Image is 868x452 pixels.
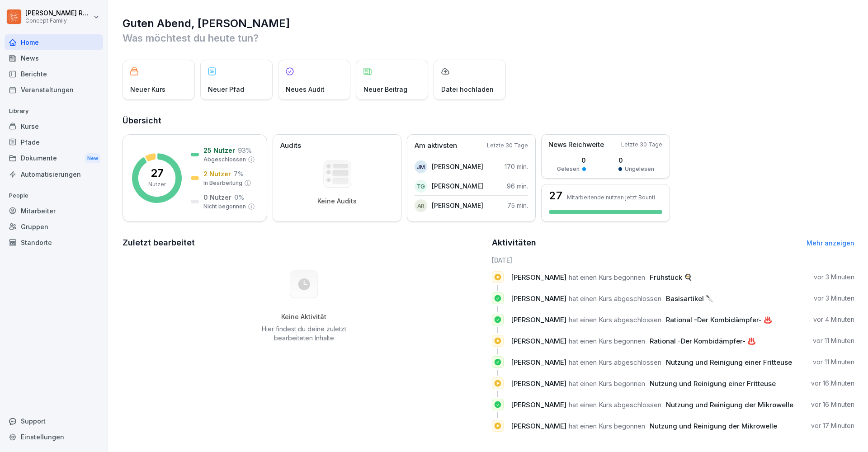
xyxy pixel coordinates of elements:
span: hat einen Kurs abgeschlossen [569,294,661,303]
p: 170 min. [505,162,528,171]
p: vor 16 Minuten [811,400,854,409]
p: Am aktivsten [415,141,457,151]
p: Abgeschlossen [203,155,246,164]
p: Concept Family [25,18,91,24]
span: Basisartikel 🔪 [666,294,714,303]
p: Neuer Pfad [208,85,244,94]
span: hat einen Kurs begonnen [569,379,645,388]
h2: Aktivitäten [492,236,536,249]
a: DokumenteNew [5,150,103,167]
p: 2 Nutzer [203,169,231,179]
a: Veranstaltungen [5,82,103,98]
span: Nutzung und Reinigung einer Fritteuse [650,379,776,388]
p: Neuer Beitrag [363,85,407,94]
p: vor 3 Minuten [814,273,854,282]
p: vor 4 Minuten [813,315,854,324]
span: [PERSON_NAME] [511,273,566,282]
p: 7 % [234,169,244,179]
h6: [DATE] [492,255,855,265]
a: Einstellungen [5,429,103,445]
p: Neuer Kurs [130,85,165,94]
h2: Übersicht [123,114,854,127]
p: 27 [151,168,164,179]
span: [PERSON_NAME] [511,315,566,324]
div: Support [5,413,103,429]
span: hat einen Kurs abgeschlossen [569,315,661,324]
p: Neues Audit [286,85,325,94]
p: People [5,188,103,203]
a: Standorte [5,235,103,250]
a: Gruppen [5,219,103,235]
p: Library [5,104,103,118]
p: Was möchtest du heute tun? [123,31,854,45]
p: Hier findest du deine zuletzt bearbeiteten Inhalte [258,325,349,343]
div: Dokumente [5,150,103,167]
span: Rational -Der Kombidämpfer- ♨️ [650,337,756,345]
h5: Keine Aktivität [258,313,349,321]
h3: 27 [549,190,562,201]
a: Home [5,34,103,50]
a: Mitarbeiter [5,203,103,219]
div: TG [415,180,427,193]
span: hat einen Kurs abgeschlossen [569,400,661,409]
span: [PERSON_NAME] [511,400,566,409]
span: hat einen Kurs begonnen [569,422,645,430]
div: AR [415,199,427,212]
p: vor 16 Minuten [811,379,854,388]
span: [PERSON_NAME] [511,294,566,303]
a: Automatisierungen [5,166,103,182]
a: Pfade [5,134,103,150]
p: [PERSON_NAME] [432,181,483,191]
p: 96 min. [507,181,528,191]
a: Mehr anzeigen [807,239,854,247]
p: Letzte 30 Tage [487,141,528,150]
h1: Guten Abend, [PERSON_NAME] [123,16,854,31]
p: [PERSON_NAME] Rausch [25,9,91,17]
p: Audits [280,141,301,151]
span: Nutzung und Reinigung der Mikrowelle [650,422,777,430]
p: 0 [618,155,654,165]
a: Kurse [5,118,103,134]
span: Nutzung und Reinigung der Mikrowelle [666,400,793,409]
p: 93 % [238,146,252,155]
div: News [5,50,103,66]
span: hat einen Kurs begonnen [569,337,645,345]
span: Rational -Der Kombidämpfer- ♨️ [666,315,772,324]
span: [PERSON_NAME] [511,422,566,430]
span: [PERSON_NAME] [511,358,566,367]
p: Letzte 30 Tage [621,141,662,149]
p: vor 3 Minuten [814,294,854,303]
p: Ungelesen [625,165,654,173]
h2: Zuletzt bearbeitet [123,236,486,249]
p: Datei hochladen [441,85,494,94]
a: Berichte [5,66,103,82]
p: 0 % [234,193,244,202]
span: Nutzung und Reinigung einer Fritteuse [666,358,792,367]
div: New [85,153,100,164]
span: [PERSON_NAME] [511,337,566,345]
p: vor 11 Minuten [813,358,854,367]
p: Keine Audits [317,197,357,205]
p: 25 Nutzer [203,146,235,155]
p: Mitarbeitende nutzen jetzt Bounti [567,194,655,201]
p: [PERSON_NAME] [432,201,483,210]
p: vor 17 Minuten [811,421,854,430]
p: Nutzer [148,180,166,188]
span: Frühstück 🍳 [650,273,693,282]
p: [PERSON_NAME] [432,162,483,171]
span: hat einen Kurs begonnen [569,273,645,282]
p: 75 min. [507,201,528,210]
p: 0 Nutzer [203,193,231,202]
p: News Reichweite [548,140,604,150]
p: In Bearbeitung [203,179,242,187]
